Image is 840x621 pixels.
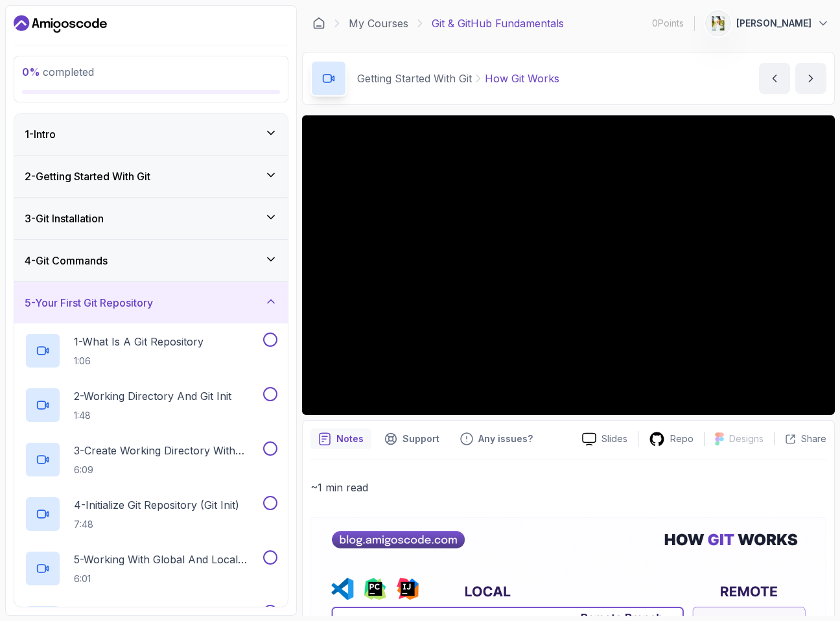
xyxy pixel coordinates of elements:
p: Support [402,432,439,445]
a: Dashboard [312,17,325,30]
p: Any issues? [478,432,533,445]
button: 5-Your First Git Repository [14,282,288,323]
button: notes button [310,428,371,449]
button: user profile image[PERSON_NAME] [705,10,830,36]
button: 4-Initialize Git Repository (Git Init)7:48 [25,496,277,532]
p: 2 - Working Directory And Git Init [74,388,231,404]
p: 1 - What Is A Git Repository [74,334,204,349]
p: Share [801,432,826,445]
p: 0 Points [652,17,684,30]
button: Feedback button [452,428,541,449]
h3: 1 - Intro [25,126,56,142]
p: Repo [670,432,694,445]
button: Support button [377,428,447,449]
a: Slides [572,432,638,446]
a: Repo [638,431,704,447]
p: 4 - Initialize Git Repository (Git Init) [74,497,239,513]
p: ~1 min read [310,478,826,497]
p: [PERSON_NAME] [736,17,811,30]
img: user profile image [706,11,730,36]
button: Share [774,432,826,445]
button: previous content [759,63,790,94]
button: 1-Intro [14,113,288,155]
iframe: 2 - How Git Works [302,115,835,415]
button: next content [795,63,826,94]
p: Git & GitHub Fundamentals [432,16,564,31]
button: 5-Working With Global And Local Configuration6:01 [25,550,277,587]
p: 3 - Create Working Directory With Mkdir [74,443,261,458]
button: 1-What Is A Git Repository1:06 [25,333,277,369]
p: 1:48 [74,409,231,422]
h3: 2 - Getting Started With Git [25,169,150,184]
a: My Courses [349,16,408,31]
span: 0 % [22,65,40,78]
p: Designs [729,432,764,445]
p: Notes [336,432,364,445]
h3: 4 - Git Commands [25,253,108,268]
p: Getting Started With Git [357,71,472,86]
h3: 5 - Your First Git Repository [25,295,153,310]
button: 3-Git Installation [14,198,288,239]
p: 6:09 [74,463,261,476]
a: Dashboard [14,14,107,34]
button: 3-Create Working Directory With Mkdir6:09 [25,441,277,478]
button: 4-Git Commands [14,240,288,281]
p: 1:06 [74,355,204,368]
p: How Git Works [485,71,559,86]
p: 5 - Working With Global And Local Configuration [74,552,261,567]
p: 6:01 [74,572,261,585]
span: completed [22,65,94,78]
p: Slides [601,432,627,445]
h3: 3 - Git Installation [25,211,104,226]
p: 7:48 [74,518,239,531]
button: 2-Getting Started With Git [14,156,288,197]
button: 2-Working Directory And Git Init1:48 [25,387,277,423]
